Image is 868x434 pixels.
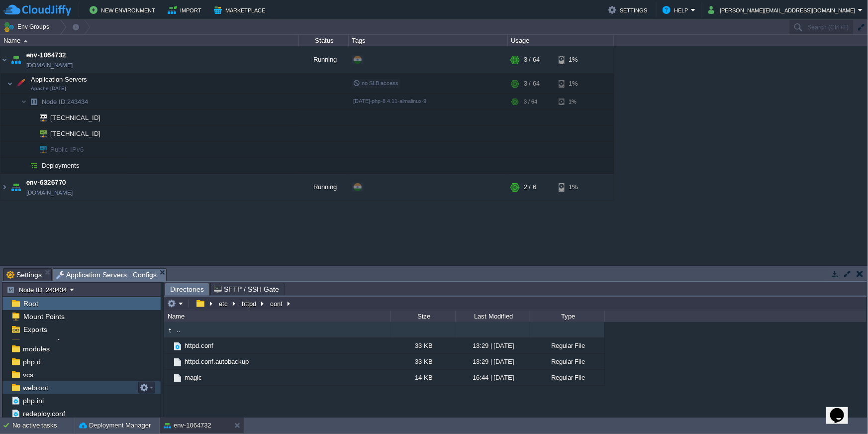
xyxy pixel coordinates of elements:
[1,35,298,46] div: Name
[170,283,204,296] span: Directories
[7,74,13,94] img: AMDAwAAAACH5BAEAAAAALAAAAAABAAEAAAICRAEAOw==
[530,338,604,353] div: Regular File
[172,357,183,368] img: AMDAwAAAACH5BAEAAAAALAAAAAABAAEAAAICRAEAOw==
[183,373,203,382] a: magic
[41,98,90,106] span: 243434
[30,75,89,84] span: Application Servers
[12,418,75,434] div: No active tasks
[33,126,47,141] img: AMDAwAAAACH5BAEAAAAALAAAAAABAAEAAAICRAEAOw==
[3,20,53,34] button: Env Groups
[26,178,66,188] a: env-6326770
[6,269,42,281] span: Settings
[164,421,211,431] button: env-1064732
[0,174,8,201] img: AMDAwAAAACH5BAEAAAAALAAAAAABAAEAAAICRAEAOw==
[56,269,157,281] span: Application Servers : Configs
[21,344,51,353] a: modules
[49,146,85,153] a: Public IPv6
[3,4,71,16] img: CloudJiffy
[524,46,540,73] div: 3 / 64
[26,60,73,70] a: [DOMAIN_NAME]
[41,98,90,106] a: Node ID:243434
[90,4,158,16] button: New Environment
[30,76,89,83] a: Application ServersApache [DATE]
[530,370,604,385] div: Regular File
[164,325,175,336] img: AMDAwAAAACH5BAEAAAAALAAAAAABAAEAAAICRAEAOw==
[531,311,604,322] div: Type
[164,354,172,369] img: AMDAwAAAACH5BAEAAAAALAAAAAABAAEAAAICRAEAOw==
[183,341,215,350] a: httpd.conf
[27,158,41,173] img: AMDAwAAAACH5BAEAAAAALAAAAAABAAEAAAICRAEAOw==
[524,74,540,94] div: 3 / 64
[455,370,530,385] div: 16:44 | [DATE]
[21,383,50,392] a: webroot
[27,94,41,109] img: AMDAwAAAACH5BAEAAAAALAAAAAABAAEAAAICRAEAOw==
[455,338,530,353] div: 13:29 | [DATE]
[33,142,47,157] img: AMDAwAAAACH5BAEAAAAALAAAAAABAAEAAAICRAEAOw==
[353,98,427,104] span: [DATE]-php-8.4.11-almalinux-9
[33,110,47,125] img: AMDAwAAAACH5BAEAAAAALAAAAAABAAEAAAICRAEAOw==
[214,283,279,295] span: SFTP / SSH Gate
[299,35,348,46] div: Status
[27,142,33,157] img: AMDAwAAAACH5BAEAAAAALAAAAAABAAEAAAICRAEAOw==
[31,86,66,92] span: Apache [DATE]
[21,325,49,334] a: Exports
[240,299,259,308] button: httpd
[524,94,537,109] div: 3 / 64
[269,299,285,308] button: conf
[49,130,102,137] a: [TECHNICAL_ID]
[21,357,42,366] a: php.d
[21,158,27,173] img: AMDAwAAAACH5BAEAAAAALAAAAAABAAEAAAICRAEAOw==
[663,4,691,16] button: Help
[165,311,390,322] div: Name
[172,373,183,384] img: AMDAwAAAACH5BAEAAAAALAAAAAABAAEAAAICRAEAOw==
[6,285,70,294] button: Node ID: 243434
[26,50,66,60] a: env-1064732
[0,46,8,73] img: AMDAwAAAACH5BAEAAAAALAAAAAABAAEAAAICRAEAOw==
[299,174,349,201] div: Running
[164,370,172,385] img: AMDAwAAAACH5BAEAAAAALAAAAAABAAEAAAICRAEAOw==
[168,4,205,16] button: Import
[183,357,250,366] span: httpd.conf.autobackup
[559,74,591,94] div: 1%
[21,396,45,405] span: php.ini
[299,46,349,73] div: Running
[26,188,73,198] a: [DOMAIN_NAME]
[164,297,867,311] input: Click to enter the path
[49,114,102,121] a: [TECHNICAL_ID]
[608,4,650,16] button: Settings
[214,4,268,16] button: Marketplace
[21,370,35,379] a: vcs
[9,46,23,73] img: AMDAwAAAACH5BAEAAAAALAAAAAABAAEAAAICRAEAOw==
[172,341,183,352] img: AMDAwAAAACH5BAEAAAAALAAAAAABAAEAAAICRAEAOw==
[391,311,455,322] div: Size
[524,174,536,201] div: 2 / 6
[41,161,81,170] a: Deployments
[390,338,455,353] div: 33 KB
[21,94,27,109] img: AMDAwAAAACH5BAEAAAAALAAAAAABAAEAAAICRAEAOw==
[21,312,66,321] span: Mount Points
[559,174,591,201] div: 1%
[42,98,67,106] span: Node ID:
[217,299,230,308] button: etc
[9,174,23,201] img: AMDAwAAAACH5BAEAAAAALAAAAAABAAEAAAICRAEAOw==
[175,325,182,334] a: ..
[49,110,102,125] span: [TECHNICAL_ID]
[21,409,67,418] a: redeploy.conf
[21,299,40,308] a: Root
[508,35,613,46] div: Usage
[530,354,604,369] div: Regular File
[455,354,530,369] div: 13:29 | [DATE]
[349,35,507,46] div: Tags
[27,126,33,141] img: AMDAwAAAACH5BAEAAAAALAAAAAABAAEAAAICRAEAOw==
[13,74,27,94] img: AMDAwAAAACH5BAEAAAAALAAAAAABAAEAAAICRAEAOw==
